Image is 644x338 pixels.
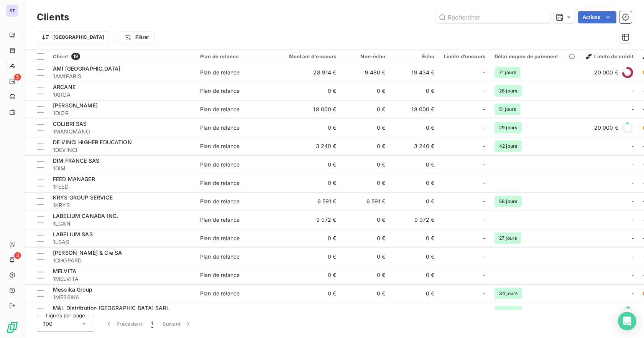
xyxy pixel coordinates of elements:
[53,139,132,145] span: DE VINCI HIGHER EDUCATION
[275,137,341,155] td: 3 240 €
[586,53,633,59] span: Limite de crédit
[483,87,485,95] span: -
[390,119,439,137] td: 0 €
[158,316,197,332] button: Suivant
[275,82,341,100] td: 0 €
[200,161,240,168] div: Plan de relance
[6,321,18,333] img: Logo LeanPay
[390,192,439,211] td: 0 €
[631,161,634,168] span: -
[483,142,485,150] span: -
[435,11,550,23] input: Rechercher
[53,275,191,283] span: 1MELVITA
[483,308,485,316] span: -
[631,253,634,261] span: -
[341,303,390,321] td: 0 €
[631,216,634,224] span: -
[200,198,240,205] div: Plan de relance
[200,142,240,150] div: Plan de relance
[53,73,191,80] span: 1AMIPARIS
[53,286,92,293] span: Messika Group
[483,271,485,279] span: -
[495,232,521,244] span: 27 jours
[495,67,521,78] span: 71 jours
[43,320,53,328] span: 100
[275,155,341,174] td: 0 €
[275,229,341,247] td: 0 €
[53,84,76,90] span: ARCANE
[594,124,618,132] span: 20 000 €
[275,266,341,284] td: 0 €
[341,137,390,155] td: 0 €
[53,53,68,59] span: Client
[390,303,439,321] td: 18 926 €
[341,174,390,192] td: 0 €
[495,122,522,134] span: 29 jours
[390,82,439,100] td: 0 €
[341,211,390,229] td: 0 €
[275,63,341,82] td: 28 914 €
[495,53,577,59] div: Délai moyen de paiement
[390,211,439,229] td: 9 072 €
[341,284,390,303] td: 0 €
[53,176,95,182] span: FEED MANAGER
[200,308,240,316] div: Plan de relance
[483,216,485,224] span: -
[483,106,485,113] span: -
[37,31,109,43] button: [GEOGRAPHIC_DATA]
[200,253,240,261] div: Plan de relance
[341,100,390,119] td: 0 €
[53,102,98,109] span: [PERSON_NAME]
[53,249,122,256] span: [PERSON_NAME] & Cie SA
[53,165,191,172] span: 1DIM
[53,238,191,246] span: 1LSAS
[275,174,341,192] td: 0 €
[483,179,485,187] span: -
[100,316,147,332] button: Précédent
[341,155,390,174] td: 0 €
[631,198,634,205] span: -
[71,53,80,60] span: 19
[200,53,271,59] div: Plan de relance
[53,231,93,237] span: LABELIUM SAS
[631,179,634,187] span: -
[14,252,21,259] span: 3
[495,140,522,152] span: 42 jours
[147,316,158,332] button: 1
[578,11,616,23] button: Actions
[341,266,390,284] td: 0 €
[53,109,191,117] span: 1DIOR
[444,53,485,59] div: Limite d’encours
[53,194,113,201] span: KRYS GROUP SERVICE
[483,161,485,168] span: -
[275,119,341,137] td: 0 €
[200,106,240,113] div: Plan de relance
[275,247,341,266] td: 0 €
[53,268,76,274] span: MELVITA
[631,271,634,279] span: -
[53,220,191,228] span: 1LCAN
[341,63,390,82] td: 9 480 €
[390,266,439,284] td: 0 €
[495,288,522,299] span: 34 jours
[483,253,485,261] span: -
[200,124,240,132] div: Plan de relance
[483,290,485,297] span: -
[390,63,439,82] td: 19 434 €
[200,290,240,297] div: Plan de relance
[341,247,390,266] td: 0 €
[53,293,191,301] span: 1MESSIKA
[200,216,240,224] div: Plan de relance
[200,179,240,187] div: Plan de relance
[14,74,21,81] span: 5
[341,119,390,137] td: 0 €
[390,137,439,155] td: 3 240 €
[275,284,341,303] td: 0 €
[151,320,153,328] span: 1
[631,87,634,95] span: -
[594,69,618,76] span: 20 000 €
[495,85,522,97] span: 26 jours
[390,174,439,192] td: 0 €
[53,91,191,99] span: 1ARCA
[631,290,634,297] span: -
